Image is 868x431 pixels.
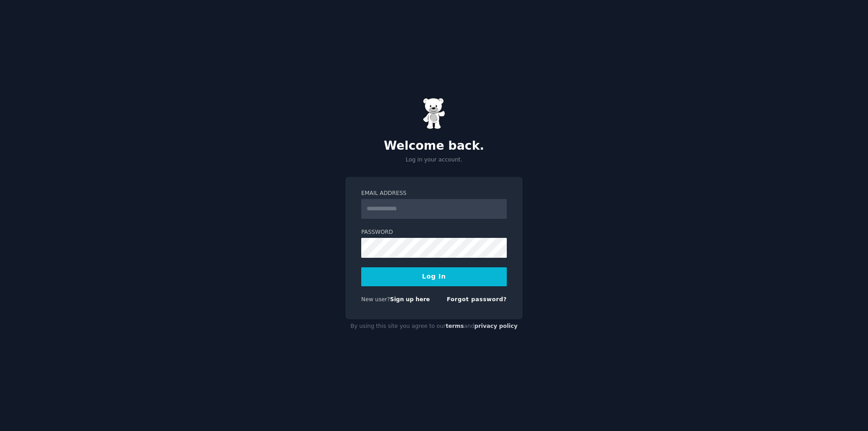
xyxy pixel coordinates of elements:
p: Log in your account. [345,156,523,164]
label: Email Address [361,189,507,198]
span: New user? [361,296,390,303]
a: terms [446,323,464,329]
a: Forgot password? [447,296,507,303]
button: Log In [361,267,507,286]
h2: Welcome back. [345,139,523,153]
img: Gummy Bear [423,98,445,129]
label: Password [361,228,507,237]
a: privacy policy [474,323,518,329]
a: Sign up here [390,296,430,303]
div: By using this site you agree to our and [345,319,523,334]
